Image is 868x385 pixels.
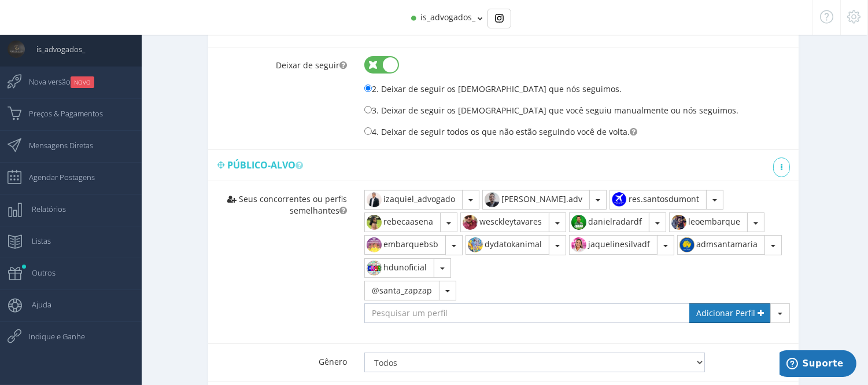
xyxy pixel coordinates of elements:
[669,212,748,232] button: leoembarque
[20,290,51,319] span: Ajuda
[8,41,25,58] img: User Image
[365,236,383,254] img: 484411128_1817202785795984_3640537719508620712_n.jpg
[689,303,771,323] a: Adicionar Perfil
[20,195,66,223] span: Relatórios
[678,236,696,254] img: 469725733_1099820387962267_4659888280132646474_n.jpg
[570,213,588,232] img: 559401598_18536139316034081_8267975954772645911_n.jpg
[780,350,856,379] iframe: Abre um widget para que você possa encontrar mais informações
[364,212,441,232] button: rebecaasena
[364,258,434,278] button: hdunoficial
[482,190,590,210] button: [PERSON_NAME].adv
[17,322,85,351] span: Indique e Ganhe
[610,190,707,210] button: res.santosdumont
[17,131,93,160] span: Mensagens Diretas
[365,213,383,232] img: 551082425_18527641882021207_4873438937840902491_n.jpg
[670,213,688,232] img: 563925689_18535407046034410_5283160305743428457_n.jpg
[569,235,658,255] button: jaquelinesilvadf
[495,14,504,23] img: Instagram_simple_icon.svg
[466,236,485,254] img: 561780445_18529226356010407_6506748499154430167_n.jpg
[483,190,501,209] img: 381260006_343866694654327_2257646653884659810_n.jpg
[25,35,85,64] span: is_advogados_
[364,235,446,255] button: embarquebsb
[569,212,649,232] button: danielradardf
[696,307,755,318] span: Adicionar Perfil
[71,76,94,88] small: NOVO
[364,85,372,92] input: 2. Deixar de seguir os [DEMOGRAPHIC_DATA] que nós seguimos.
[364,303,690,323] input: Pesquisar um perfil
[17,99,103,128] span: Preços & Pagamentos
[364,106,372,113] input: 3. Deixar de seguir os [DEMOGRAPHIC_DATA] que você seguiu manualmente ou nós seguimos.
[17,67,94,96] span: Nova versão
[17,163,95,192] span: Agendar Postagens
[421,12,476,23] span: is_advogados_
[364,104,738,116] label: 3. Deixar de seguir os [DEMOGRAPHIC_DATA] que você seguiu manualmente ou nós seguimos.
[364,281,439,300] button: @santa_zapzap
[460,212,549,232] button: wesckleytavares
[364,127,372,135] input: 4. Deixar de seguir todos os que não estão seguindo você de volta.
[466,235,549,255] button: dydatokanimal
[364,190,463,210] button: izaquiel_advogado
[208,48,356,71] label: Deixar de seguir
[365,259,383,277] img: 90998105_207845810497956_6486154203331821568_n.jpg
[239,193,347,216] span: Seus concorrentes ou perfis semelhantes
[461,213,479,232] img: 470973157_482146358231706_2408660938278773853_n.jpg
[20,258,56,287] span: Outros
[20,226,51,255] span: Listas
[570,236,588,254] img: 557420990_18404584522141361_3210218830807759955_n.jpg
[364,82,622,95] label: 2. Deixar de seguir os [DEMOGRAPHIC_DATA] que nós seguimos.
[208,344,356,368] label: Gênero
[364,125,630,138] label: 4. Deixar de seguir todos os que não estão seguindo você de volta.
[227,159,308,171] span: Público-alvo
[365,190,383,209] img: 524776895_18517180870057363_4705518773066415856_n.jpg
[487,9,511,28] div: Basic example
[610,190,629,209] img: 467591340_1092487295649747_1211367892563135068_n.jpg
[677,235,765,255] button: admsantamaria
